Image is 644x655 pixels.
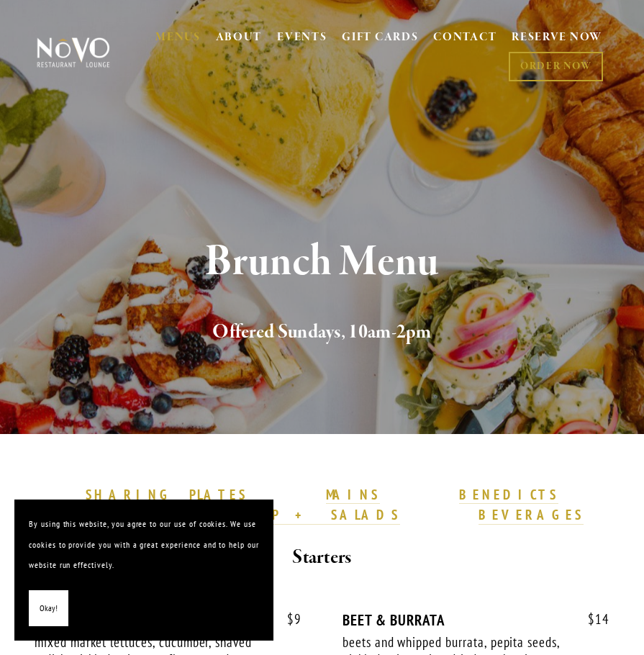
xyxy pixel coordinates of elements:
a: RESERVE NOW [512,24,602,52]
span: $ [287,610,294,628]
a: SOUP + SALADS [238,506,399,525]
h1: Brunch Menu [52,239,591,286]
a: EVENTS [277,30,327,45]
strong: BENEDICTS [459,486,558,503]
a: MENUS [155,30,201,45]
strong: SHARING PLATES [86,486,247,503]
h2: Offered Sundays, 10am-2pm [52,317,591,348]
a: ABOUT [216,30,263,45]
span: 9 [273,611,301,628]
a: GIFT CARDS [342,24,418,52]
section: Cookie banner [14,500,273,641]
p: By using this website, you agree to our use of cookies. We use cookies to provide you with a grea... [29,514,259,576]
a: ORDER NOW [509,52,603,81]
strong: SOUP + SALADS [238,506,399,523]
a: MAINS [326,486,380,505]
span: Okay! [40,598,58,619]
a: SHARING PLATES [86,486,247,505]
img: Novo Restaurant &amp; Lounge [35,37,112,68]
a: BEVERAGES [479,506,584,525]
strong: BEVERAGES [479,506,584,523]
div: BEET & BURRATA [343,611,609,629]
span: $ [588,610,595,628]
a: CONTACT [433,24,496,52]
a: BENEDICTS [459,486,558,505]
strong: MAINS [326,486,380,503]
strong: Starters [292,545,351,570]
span: 14 [573,611,609,628]
button: Okay! [29,590,68,627]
